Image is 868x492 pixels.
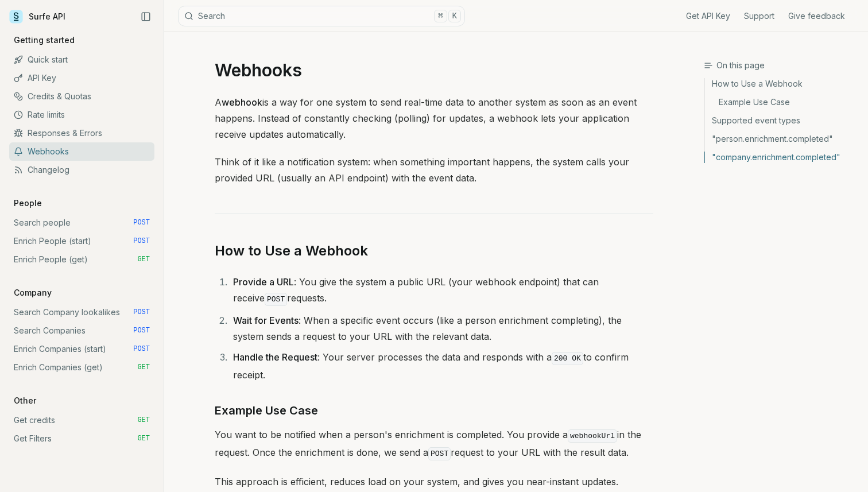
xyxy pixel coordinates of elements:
p: Think of it like a notification system: when something important happens, the system calls your p... [215,154,653,186]
p: Company [9,287,56,299]
a: Changelog [9,161,154,179]
a: API Key [9,69,154,87]
a: Surfe API [9,8,65,25]
span: GET [137,434,150,443]
a: Support [744,10,774,22]
span: POST [133,326,150,335]
kbd: ⌘ [434,10,447,22]
p: Other [9,395,41,406]
a: Supported event types [705,111,859,130]
a: Quick start [9,51,154,69]
h1: Webhooks [215,60,653,80]
a: Search people POST [9,214,154,232]
code: 200 OK [552,352,583,365]
strong: Provide a URL [233,276,294,288]
button: Collapse Sidebar [137,8,154,25]
a: Credits & Quotas [9,87,154,106]
li: : When a specific event occurs (like a person enrichment completing), the system sends a request ... [230,312,653,344]
p: You want to be notified when a person's enrichment is completed. You provide a in the request. On... [215,427,653,462]
a: Get API Key [686,10,730,22]
a: "company.enrichment.completed" [705,148,859,163]
a: Example Use Case [705,93,859,111]
p: A is a way for one system to send real-time data to another system as soon as an event happens. I... [215,94,653,142]
a: Responses & Errors [9,124,154,142]
kbd: K [448,10,461,22]
a: Get credits GET [9,411,154,429]
a: Enrich Companies (start) POST [9,340,154,358]
li: : Your server processes the data and responds with a to confirm receipt. [230,349,653,383]
p: Getting started [9,34,79,46]
a: Give feedback [788,10,845,22]
span: GET [137,363,150,372]
span: POST [133,308,150,317]
p: This approach is efficient, reduces load on your system, and gives you near-instant updates. [215,474,653,490]
a: How to Use a Webhook [705,78,859,93]
a: Enrich Companies (get) GET [9,358,154,377]
a: "person.enrichment.completed" [705,130,859,148]
button: Search⌘K [178,6,465,26]
strong: Wait for Events [233,315,299,326]
span: POST [133,218,150,227]
a: Get Filters GET [9,429,154,448]
a: How to Use a Webhook [215,242,368,260]
a: Search Company lookalikes POST [9,303,154,321]
span: POST [133,344,150,354]
span: GET [137,255,150,264]
strong: webhook [222,96,262,108]
code: POST [265,293,287,306]
h3: On this page [704,60,859,71]
span: GET [137,416,150,425]
a: Search Companies POST [9,321,154,340]
code: webhookUrl [568,429,617,443]
code: POST [428,447,451,460]
li: : You give the system a public URL (your webhook endpoint) that can receive requests. [230,274,653,308]
a: Enrich People (start) POST [9,232,154,250]
a: Webhooks [9,142,154,161]
p: People [9,197,46,209]
strong: Handle the Request [233,351,317,363]
span: POST [133,237,150,246]
a: Enrich People (get) GET [9,250,154,269]
a: Example Use Case [215,401,318,420]
a: Rate limits [9,106,154,124]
